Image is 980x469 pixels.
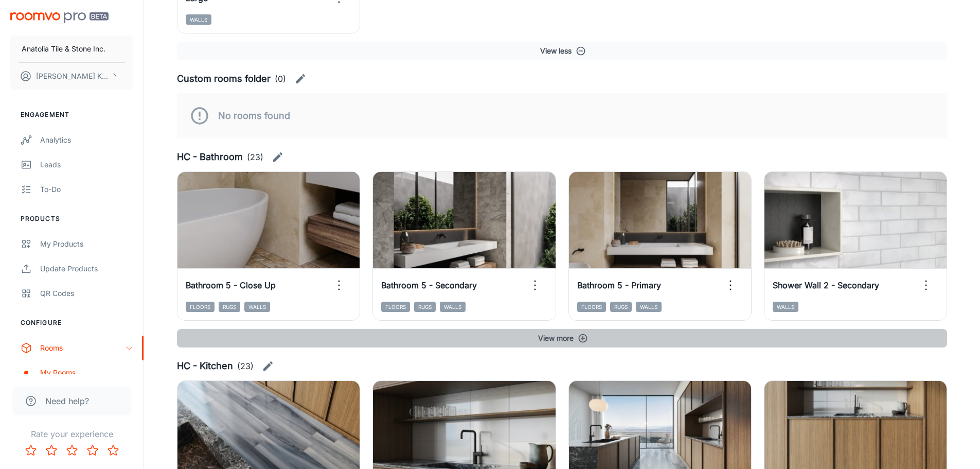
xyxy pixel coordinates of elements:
button: Anatolia Tile & Stone Inc. [10,36,133,62]
button: Rate 5 star [103,440,123,461]
h6: No rooms found [218,109,290,123]
span: Walls [244,302,270,312]
span: Floors [186,302,215,312]
div: My Rooms [40,367,133,378]
p: Rate your experience [8,428,135,440]
button: Rate 2 star [41,440,62,461]
p: (23) [237,360,254,372]
span: Walls [186,14,211,25]
div: QR Codes [40,288,133,299]
span: Walls [440,302,466,312]
div: Analytics [40,134,133,146]
button: [PERSON_NAME] Kundargi [10,63,133,90]
div: Update Products [40,263,133,274]
h6: Custom rooms folder [177,72,271,86]
h6: HC - Kitchen [177,359,233,373]
span: Need help? [45,395,89,407]
div: To-do [40,184,133,195]
button: Rate 1 star [21,440,41,461]
h6: Shower Wall 2 - Secondary [773,279,879,291]
div: Rooms [40,342,125,354]
span: Rugs [610,302,632,312]
button: View more [177,329,947,348]
h6: HC - Bathroom [177,150,243,164]
img: Roomvo PRO Beta [10,12,109,23]
span: Rugs [414,302,436,312]
p: Anatolia Tile & Stone Inc. [22,43,105,55]
div: My Products [40,238,133,250]
span: Rugs [219,302,240,312]
h6: Bathroom 5 - Secondary [381,279,477,291]
button: Rate 3 star [62,440,82,461]
div: Leads [40,159,133,170]
span: Walls [773,302,798,312]
span: Floors [381,302,410,312]
h6: Bathroom 5 - Primary [577,279,661,291]
p: (0) [275,73,286,85]
button: Rate 4 star [82,440,103,461]
span: Walls [636,302,662,312]
p: (23) [247,151,263,163]
button: View less [177,42,947,60]
p: [PERSON_NAME] Kundargi [36,71,109,82]
h6: Bathroom 5 - Close Up [186,279,276,291]
span: Floors [577,302,606,312]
